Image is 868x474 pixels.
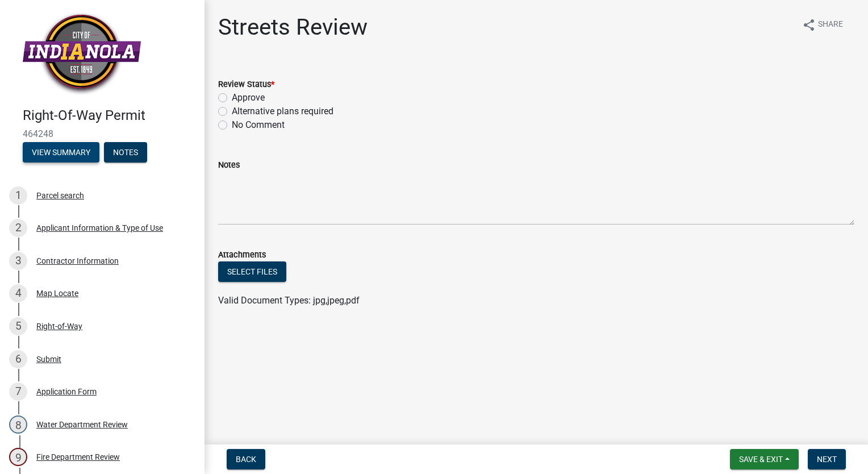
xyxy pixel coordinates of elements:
wm-modal-confirm: Summary [23,148,99,157]
button: Back [227,449,265,469]
span: Valid Document Types: jpg,jpeg,pdf [218,295,360,306]
label: Alternative plans required [232,105,333,118]
div: Map Locate [36,289,78,297]
div: 3 [9,252,27,270]
div: Submit [36,355,61,363]
span: 464248 [23,128,182,139]
div: Fire Department Review [36,453,120,461]
div: 8 [9,415,27,434]
h4: Right-Of-Way Permit [23,107,195,124]
div: Contractor Information [36,257,119,265]
label: Notes [218,161,240,169]
div: 4 [9,284,27,302]
button: Notes [104,142,147,163]
button: shareShare [793,14,852,36]
div: 7 [9,382,27,401]
span: Back [236,455,256,464]
div: 5 [9,317,27,335]
div: 6 [9,350,27,368]
h1: Streets Review [218,14,368,41]
div: Application Form [36,388,97,396]
wm-modal-confirm: Notes [104,148,147,157]
button: Select files [218,261,286,282]
button: Save & Exit [730,449,799,469]
label: No Comment [232,118,285,132]
div: Applicant Information & Type of Use [36,224,163,232]
img: City of Indianola, Iowa [23,12,141,95]
div: 1 [9,186,27,205]
div: 9 [9,448,27,466]
div: Right-of-Way [36,322,82,330]
i: share [802,18,816,32]
span: Share [818,18,843,32]
span: Save & Exit [739,455,783,464]
button: Next [808,449,846,469]
label: Approve [232,91,265,105]
div: Parcel search [36,192,84,199]
div: Water Department Review [36,421,128,429]
button: View Summary [23,142,99,163]
label: Attachments [218,251,266,259]
div: 2 [9,219,27,237]
span: Next [817,455,837,464]
label: Review Status [218,81,274,89]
